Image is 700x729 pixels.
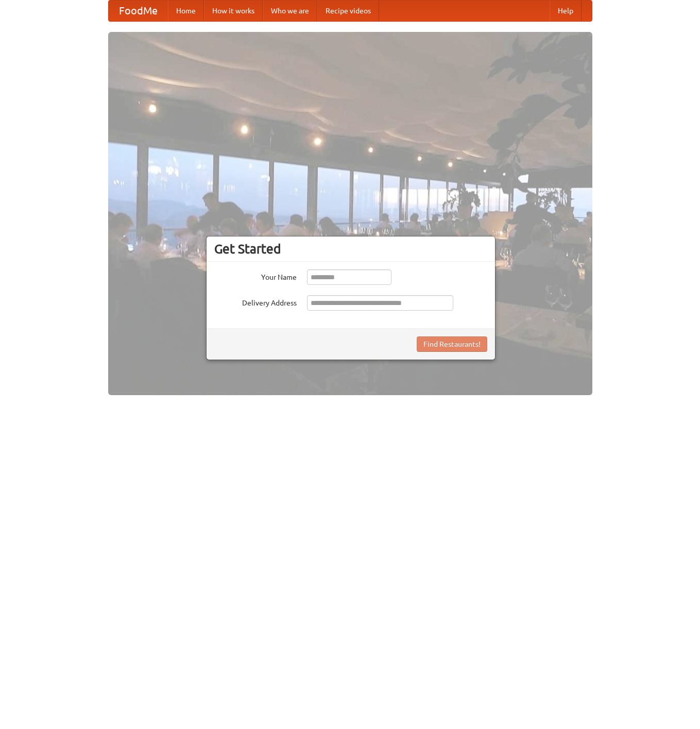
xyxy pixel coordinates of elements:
[109,1,168,21] a: FoodMe
[204,1,263,21] a: How it works
[214,241,487,257] h3: Get Started
[263,1,317,21] a: Who we are
[550,1,582,21] a: Help
[214,295,297,308] label: Delivery Address
[214,269,297,282] label: Your Name
[417,336,487,352] button: Find Restaurants!
[317,1,379,21] a: Recipe videos
[168,1,204,21] a: Home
